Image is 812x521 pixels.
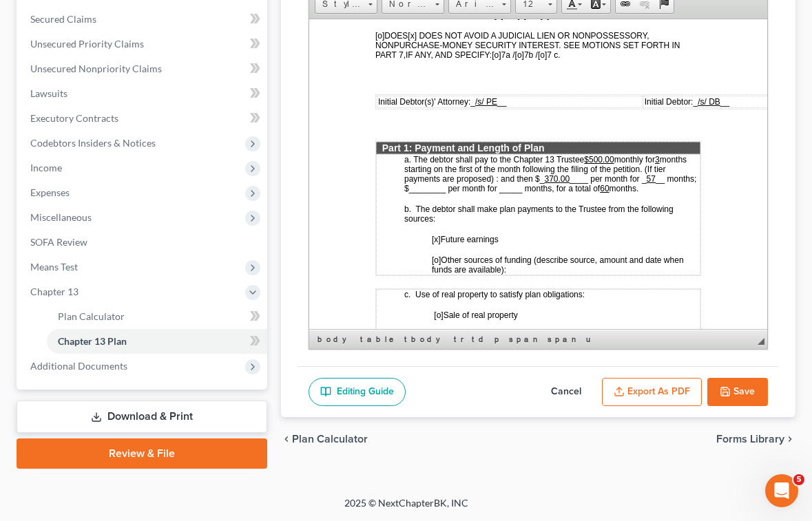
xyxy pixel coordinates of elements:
[281,434,292,445] i: chevron_left
[315,332,356,346] a: body element
[30,112,118,124] span: Executory Contracts
[30,162,62,173] span: Income
[58,335,127,347] span: Chapter 13 Plan
[123,236,132,246] span: [o]
[95,185,364,204] span: b. The debtor shall make plan payments to the Trustee from the following sources:
[300,164,330,174] span: months.
[123,236,375,255] span: Other sources of funding (describe source, amount and date when funds are available):
[30,236,87,248] span: SOFA Review
[30,261,78,273] span: Means Test
[19,230,267,255] a: SOFA Review
[123,215,132,225] span: [x]
[309,378,406,407] a: Editing Guide
[30,187,70,198] span: Expenses
[469,332,490,346] a: td element
[123,291,209,301] span: Sale of real property
[716,434,784,445] span: Forms Library
[47,329,267,354] a: Chapter 13 Plan
[337,155,346,164] u: 57
[95,136,275,145] span: a. The debtor shall pay to the Chapter 13 Trustee
[384,78,420,87] span: _ __
[30,63,162,74] span: Unsecured Nonpriority Claims
[451,332,468,346] a: tr element
[758,338,764,345] span: Resize
[17,438,267,469] a: Review & File
[506,332,543,346] a: span element
[707,378,768,407] button: Save
[583,332,592,346] a: u element
[73,123,236,134] span: Part 1: Payment and Length of Plan
[305,136,351,145] span: monthly for
[19,106,267,131] a: Executory Contracts
[357,332,400,346] a: table element
[536,378,596,407] button: Cancel
[19,56,267,81] a: Unsecured Nonpriority Claims
[30,211,92,223] span: Miscellaneous
[30,87,67,99] span: Lawsuits
[19,32,267,56] a: Unsecured Priority Claims
[492,332,505,346] a: p element
[281,434,368,445] button: chevron_left Plan Calculator
[47,304,267,329] a: Plan Calculator
[275,136,304,145] u: $500.00
[388,78,411,87] u: /s/ DB
[95,270,275,280] span: c. Use of real property to satisfy plan obligations:
[30,38,144,50] span: Unsecured Priority Claims
[123,215,189,225] span: Future earnings
[125,291,134,301] span: [o]
[30,137,156,149] span: Codebtors Insiders & Notices
[545,332,582,346] a: span element
[235,155,260,164] u: 370.00
[95,136,387,174] span: months starting on the first of the month following the filing of the petition. (If tier payments...
[292,434,368,445] span: Plan Calculator
[17,401,267,433] a: Download & Print
[19,7,267,32] a: Secured Claims
[30,286,79,297] span: Chapter 13
[784,434,795,445] i: chevron_right
[30,13,96,25] span: Secured Claims
[335,78,420,87] span: Initial Debtor:
[793,474,804,485] span: 5
[58,310,125,322] span: Plan Calculator
[291,164,300,174] u: 60
[346,136,351,145] u: 3
[309,19,767,329] iframe: Rich Text Editor, document-ckeditor
[19,81,267,106] a: Lawsuits
[716,434,795,445] button: Forms Library chevron_right
[602,378,702,407] button: Export as PDF
[402,332,450,346] a: tbody element
[76,496,737,521] div: 2025 © NextChapterBK, INC
[765,474,798,507] iframe: Intercom live chat
[30,360,127,372] span: Additional Documents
